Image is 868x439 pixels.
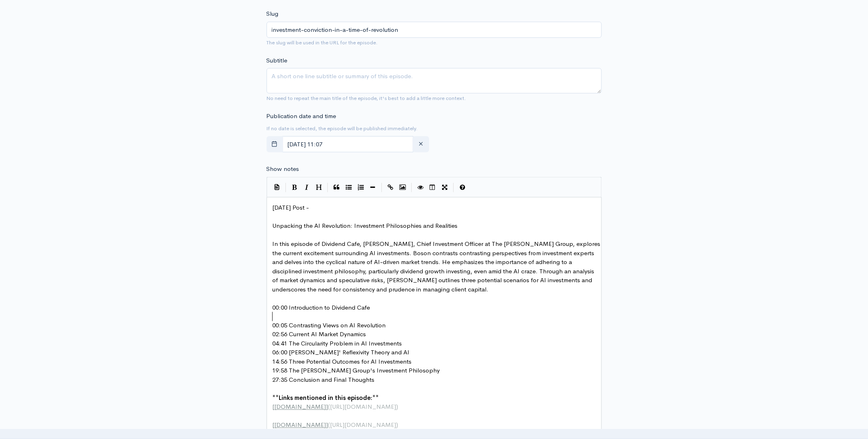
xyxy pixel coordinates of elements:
button: Markdown Guide [457,181,469,193]
button: Insert Horizontal Line [367,181,379,193]
span: ( [328,403,330,411]
span: 27:35 Conclusion and Final Thoughts [273,376,375,384]
span: ) [396,421,399,429]
input: title-of-episode [267,22,602,38]
span: [ [273,403,275,411]
small: No need to repeat the main title of the episode, it's best to add a little more context. [267,95,466,102]
span: 00:05 Contrasting Views on AI Revolution [273,322,386,329]
button: clear [413,136,429,153]
i: | [453,183,454,192]
span: In this episode of Dividend Cafe, [PERSON_NAME], Chief Investment Officer at The [PERSON_NAME] Gr... [273,240,602,293]
button: Toggle Preview [415,181,427,193]
i: | [328,183,328,192]
span: 04:41 The Circularity Problem in AI Investments [273,340,402,347]
span: ( [328,421,330,429]
small: The slug will be used in the URL for the episode. [267,39,378,46]
span: [ [273,421,275,429]
i: | [286,183,286,192]
span: [DATE] Post - [273,204,309,211]
button: Bold [289,181,301,193]
i: | [382,183,382,192]
span: Unpacking the AI Revolution: Investment Philosophies and Realities [273,222,458,229]
label: Slug [267,9,279,19]
small: If no date is selected, the episode will be published immediately. [267,125,418,132]
button: Quote [331,181,343,193]
span: ] [326,421,328,429]
span: Links mentioned in this episode: [279,394,373,402]
span: [DOMAIN_NAME] [275,421,326,429]
button: Create Link [385,181,397,193]
button: Numbered List [355,181,367,193]
span: 00:00 Introduction to Dividend Cafe [273,304,370,311]
button: Italic [301,181,313,193]
span: ] [326,403,328,411]
span: 19:58 The [PERSON_NAME] Group's Investment Philosophy [273,367,440,375]
span: 06:00 [PERSON_NAME]' Reflexivity Theory and AI [273,349,410,356]
span: 14:56 Three Potential Outcomes for AI Investments [273,358,412,366]
button: Insert Image [397,181,409,193]
button: Insert Show Notes Template [271,181,283,193]
span: [URL][DOMAIN_NAME] [330,421,396,429]
span: 02:56 Current AI Market Dynamics [273,331,366,338]
button: Toggle Side by Side [427,181,439,193]
button: Toggle Fullscreen [439,181,451,193]
label: Publication date and time [267,112,336,121]
span: [URL][DOMAIN_NAME] [330,403,396,411]
span: [DOMAIN_NAME] [275,403,326,411]
button: Generic List [343,181,355,193]
i: | [411,183,412,192]
button: toggle [267,136,283,153]
button: Heading [313,181,325,193]
label: Subtitle [267,56,288,65]
span: ) [396,403,399,411]
label: Show notes [267,164,299,174]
